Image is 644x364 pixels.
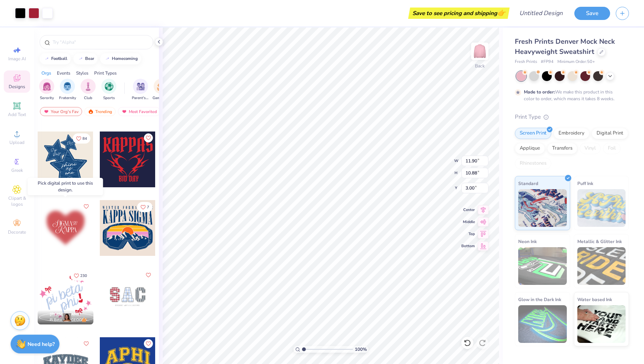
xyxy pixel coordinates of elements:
span: Clipart & logos [4,195,30,207]
div: filter for Game Day [153,79,170,101]
div: We make this product in this color to order, which means it takes 8 weeks. [524,89,617,102]
div: Print Type [515,113,629,121]
div: Your Org's Fav [40,107,82,116]
img: Standard [518,189,567,227]
img: trending.gif [88,109,94,114]
img: Sorority Image [43,82,51,91]
span: [PERSON_NAME] [50,312,81,317]
div: filter for Sports [101,79,116,101]
button: bear [73,53,98,64]
div: Print Types [94,70,117,76]
button: filter button [39,79,54,101]
span: Decorate [8,229,26,235]
span: Image AI [8,56,26,62]
img: Back [472,44,487,59]
span: Sorority [40,95,54,101]
span: Center [461,207,475,213]
img: trend_line.gif [44,57,50,61]
div: filter for Club [81,79,96,101]
div: Applique [515,143,545,154]
span: Standard [518,179,538,187]
div: filter for Sorority [39,79,54,101]
span: Parent's Weekend [132,95,149,101]
span: Fresh Prints Denver Mock Neck Heavyweight Sweatshirt [515,37,615,56]
img: Water based Ink [577,305,626,343]
div: Foil [603,143,621,154]
button: filter button [153,79,170,101]
img: most_fav.gif [43,109,49,114]
span: Metallic & Glitter Ink [577,237,622,245]
img: Parent's Weekend Image [136,82,145,91]
div: Embroidery [554,128,589,139]
img: trend_line.gif [78,57,84,61]
div: Save to see pricing and shipping [410,8,508,19]
button: Like [144,271,153,280]
img: Neon Ink [518,247,567,285]
img: trend_line.gif [104,57,110,61]
div: filter for Fraternity [59,79,76,101]
img: most_fav.gif [121,109,127,114]
button: football [40,53,71,64]
div: Orgs [41,70,51,76]
button: filter button [132,79,149,101]
div: Screen Print [515,128,551,139]
span: Minimum Order: 50 + [557,59,595,65]
div: Back [475,63,485,69]
div: bear [85,57,94,61]
img: Club Image [84,82,92,91]
button: Save [574,7,610,20]
button: Like [137,202,153,212]
span: Sports [103,95,115,101]
span: Game Day [153,95,170,101]
div: Digital Print [592,128,628,139]
img: Glow in the Dark Ink [518,305,567,343]
div: Events [57,70,70,76]
button: filter button [81,79,96,101]
input: Untitled Design [513,6,569,21]
div: Transfers [547,143,577,154]
span: Add Text [8,112,26,118]
div: filter for Parent's Weekend [132,79,149,101]
div: Styles [76,70,89,76]
span: Glow in the Dark Ink [518,295,561,303]
button: Like [70,271,90,281]
span: Greek [11,167,23,173]
span: 👉 [497,8,505,17]
span: Top [461,231,475,237]
span: Puff Ink [577,179,593,187]
span: Water based Ink [577,295,612,303]
span: Club [84,95,92,101]
span: Neon Ink [518,237,537,245]
span: # FP94 [541,59,554,65]
img: Sports Image [105,82,113,91]
input: Try "Alpha" [52,38,148,46]
strong: Need help? [27,341,55,348]
span: Designs [9,84,25,90]
div: Most Favorited [118,107,160,116]
div: homecoming [112,57,138,61]
div: Pick digital print to use this design. [28,178,103,195]
button: Like [82,202,91,211]
span: Upload [9,139,24,145]
span: Pi Beta Phi, [GEOGRAPHIC_DATA][US_STATE] [50,317,90,323]
span: 230 [80,274,87,278]
span: 84 [82,137,87,141]
button: filter button [59,79,76,101]
span: Middle [461,219,475,225]
button: Like [144,133,153,142]
button: Like [73,133,90,144]
div: football [51,57,67,61]
img: Metallic & Glitter Ink [577,247,626,285]
button: Like [82,339,91,348]
span: 100 % [355,346,367,353]
div: Vinyl [580,143,601,154]
div: Rhinestones [515,158,551,169]
strong: Made to order: [524,89,555,95]
span: Fraternity [59,95,76,101]
div: Trending [84,107,116,116]
button: Like [144,339,153,348]
img: Game Day Image [157,82,166,91]
img: Fraternity Image [63,82,72,91]
button: homecoming [100,53,141,64]
img: Puff Ink [577,189,626,227]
